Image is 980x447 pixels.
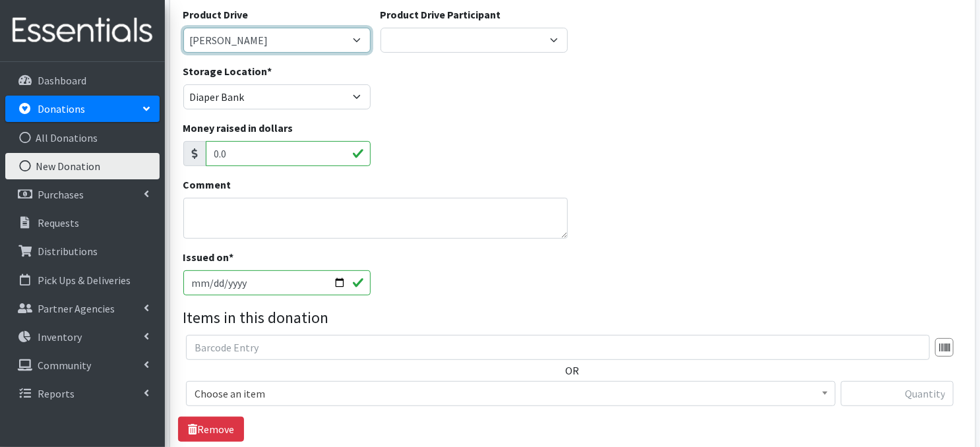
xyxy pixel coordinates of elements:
[5,9,160,53] img: HumanEssentials
[5,181,160,208] a: Purchases
[38,274,131,287] p: Pick Ups & Deliveries
[183,249,234,265] label: Issued on
[5,238,160,264] a: Distributions
[5,380,160,407] a: Reports
[5,324,160,350] a: Inventory
[195,384,827,403] span: Choose an item
[38,188,84,201] p: Purchases
[186,381,836,406] span: Choose an item
[183,120,293,136] label: Money raised in dollars
[38,74,86,87] p: Dashboard
[183,63,272,79] label: Storage Location
[38,102,85,115] p: Donations
[38,302,115,315] p: Partner Agencies
[5,125,160,151] a: All Donations
[841,381,954,406] input: Quantity
[38,245,98,258] p: Distributions
[381,7,501,22] label: Product Drive Participant
[183,177,231,193] label: Comment
[230,251,234,264] abbr: required
[5,67,160,94] a: Dashboard
[186,335,930,360] input: Barcode Entry
[5,295,160,322] a: Partner Agencies
[5,96,160,122] a: Donations
[5,267,160,293] a: Pick Ups & Deliveries
[183,306,962,330] legend: Items in this donation
[38,387,75,400] p: Reports
[268,65,272,78] abbr: required
[38,359,91,372] p: Community
[178,417,244,442] a: Remove
[5,153,160,179] a: New Donation
[566,363,580,378] label: OR
[5,352,160,378] a: Community
[183,7,249,22] label: Product Drive
[5,210,160,236] a: Requests
[38,330,82,343] p: Inventory
[38,216,79,229] p: Requests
